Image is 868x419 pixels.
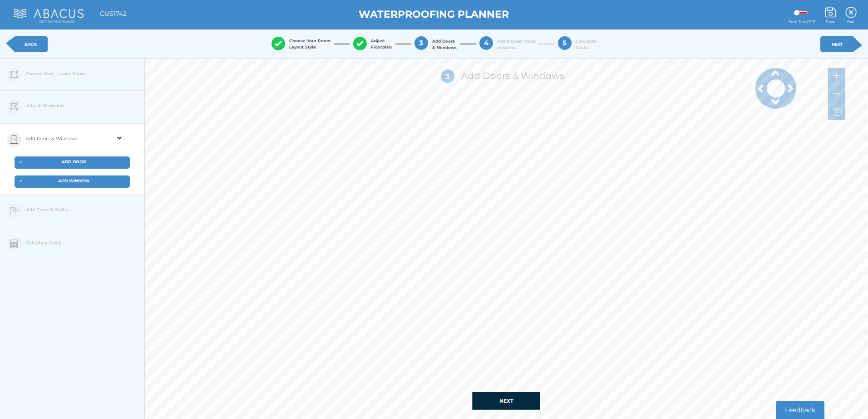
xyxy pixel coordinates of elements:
[845,3,857,24] a: Exit
[289,38,330,50] span: Choose Your Room
[820,36,854,52] a: NEXT
[19,157,23,166] span: +
[497,38,535,50] span: Add shower trays or baths
[261,26,340,62] button: Choose Your Room Layout Style
[14,36,48,52] a: BACK
[825,7,836,18] img: Save
[404,26,467,62] button: 3 Add Doors& Windows
[10,135,18,144] img: stage-3-icon.png
[576,38,597,50] span: Calculate Costs
[469,26,545,62] button: 4 Add shower traysor baths
[289,44,316,49] span: Layout Style
[796,11,808,14] label: Guide
[547,26,607,62] button: 5 CalculateCosts
[100,10,127,17] h1: CUS1742
[156,9,712,20] h1: WATERPROOFING PLANNER
[845,7,857,18] img: Exit
[789,19,816,25] span: Tool Tips OFF
[26,124,78,153] span: Add Doors & Windows
[825,19,836,25] span: Save
[62,159,86,164] span: ADD DOOR
[58,178,89,183] span: ADD WINDOW
[845,19,857,25] span: Exit
[371,38,392,50] span: Adjust Floorplan
[19,176,23,185] span: +
[776,401,824,419] button: Feedback
[343,26,402,62] button: AdjustFloorplan
[432,38,457,50] span: Add Doors & Windows
[472,392,540,410] button: NEXT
